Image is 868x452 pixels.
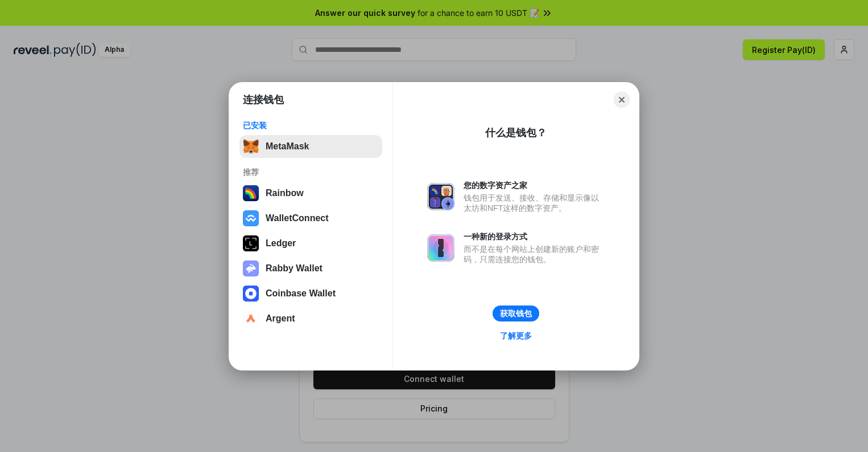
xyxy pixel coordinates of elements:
div: 获取钱包 [500,308,532,319]
img: svg+xml,%3Csvg%20fill%3D%22none%22%20height%3D%2233%22%20viewBox%3D%220%200%2035%2033%22%20width%... [243,139,259,154]
button: Coinbase Wallet [239,282,382,305]
div: Argent [266,313,295,324]
img: svg+xml,%3Csvg%20xmlns%3D%22http%3A%2F%2Fwww.w3.org%2F2000%2Fsvg%22%20width%3D%2228%22%20height%3... [243,235,259,251]
img: svg+xml,%3Csvg%20width%3D%2228%22%20height%3D%2228%22%20viewBox%3D%220%200%2028%2028%22%20fill%3D... [243,311,259,327]
div: 您的数字资产之家 [464,180,605,190]
div: 推荐 [243,167,379,177]
h1: 连接钱包 [243,93,284,107]
button: Rabby Wallet [239,257,382,280]
div: Ledger [266,238,296,249]
img: svg+xml,%3Csvg%20xmlns%3D%22http%3A%2F%2Fwww.w3.org%2F2000%2Fsvg%22%20fill%3D%22none%22%20viewBox... [243,260,259,276]
div: Coinbase Wallet [266,288,336,299]
img: svg+xml,%3Csvg%20width%3D%22120%22%20height%3D%22120%22%20viewBox%3D%220%200%20120%20120%22%20fil... [243,185,259,201]
img: svg+xml,%3Csvg%20xmlns%3D%22http%3A%2F%2Fwww.w3.org%2F2000%2Fsvg%22%20fill%3D%22none%22%20viewBox... [427,234,454,262]
div: 了解更多 [500,331,532,341]
div: 已安装 [243,120,379,131]
div: MetaMask [266,141,309,152]
div: 而不是在每个网站上创建新的账户和密码，只需连接您的钱包。 [464,244,605,264]
button: WalletConnect [239,207,382,230]
div: 什么是钱包？ [485,126,547,140]
div: Rainbow [266,188,304,198]
div: WalletConnect [266,213,329,223]
button: MetaMask [239,135,382,158]
button: Rainbow [239,182,382,205]
div: 一种新的登录方式 [464,231,605,242]
button: Close [614,92,630,108]
div: 钱包用于发送、接收、存储和显示像以太坊和NFT这样的数字资产。 [464,193,605,213]
img: svg+xml,%3Csvg%20width%3D%2228%22%20height%3D%2228%22%20viewBox%3D%220%200%2028%2028%22%20fill%3D... [243,286,259,302]
button: Argent [239,307,382,330]
img: svg+xml,%3Csvg%20xmlns%3D%22http%3A%2F%2Fwww.w3.org%2F2000%2Fsvg%22%20fill%3D%22none%22%20viewBox... [427,183,454,210]
a: 了解更多 [493,328,539,343]
button: 获取钱包 [493,306,539,321]
img: svg+xml,%3Csvg%20width%3D%2228%22%20height%3D%2228%22%20viewBox%3D%220%200%2028%2028%22%20fill%3D... [243,210,259,226]
div: Rabby Wallet [266,263,323,274]
button: Ledger [239,232,382,255]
